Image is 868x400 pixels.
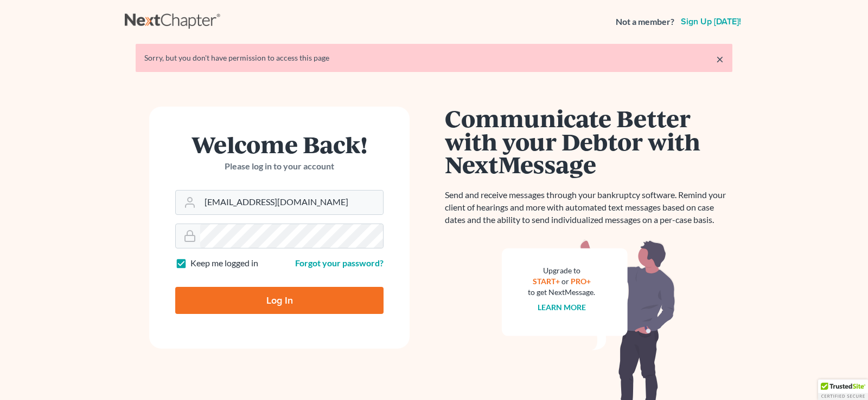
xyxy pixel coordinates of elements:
label: Keep me logged in [190,257,258,270]
p: Send and receive messages through your bankruptcy software. Remind your client of hearings and mo... [445,189,732,226]
div: Upgrade to [528,265,595,276]
h1: Welcome Back! [175,133,384,156]
a: START+ [533,277,560,286]
div: TrustedSite Certified [818,379,868,400]
strong: Not a member? [616,16,674,28]
a: × [716,53,724,65]
input: Email Address [200,191,383,214]
a: PRO+ [571,277,591,286]
p: Please log in to your account [175,160,384,173]
a: Sign up [DATE]! [679,17,743,26]
h1: Communicate Better with your Debtor with NextMessage [445,107,732,176]
a: Forgot your password? [295,258,384,268]
span: or [561,277,569,286]
div: to get NextMessage. [528,287,595,298]
input: Log In [175,287,384,314]
a: Learn more [538,303,586,312]
div: Sorry, but you don't have permission to access this page [144,53,724,63]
